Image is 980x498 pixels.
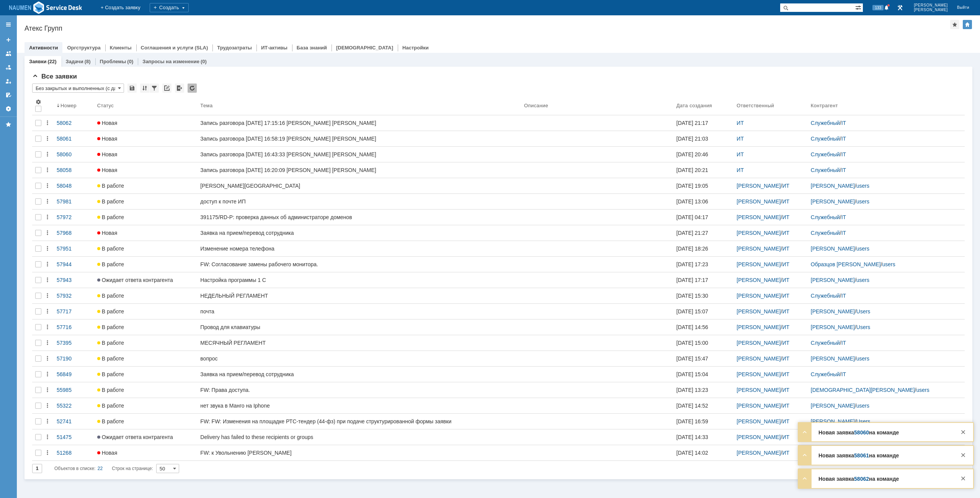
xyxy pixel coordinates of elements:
div: Изменение номера телефона [200,246,518,252]
a: IT [841,214,846,220]
a: 56849 [54,367,94,382]
a: В работе [94,288,198,303]
a: [PERSON_NAME] [811,246,855,252]
div: FW: Согласование замены рабочего монитора. [200,261,518,267]
a: Запись разговора [DATE] 16:20:09 [PERSON_NAME] [PERSON_NAME] [197,162,521,178]
a: [DATE] 15:30 [673,288,734,303]
div: Заявка на прием/перевод сотрудника [200,230,518,236]
a: [DEMOGRAPHIC_DATA] [336,45,393,51]
a: 57951 [54,241,94,256]
th: Номер [54,96,94,115]
a: Users [856,324,871,330]
a: Создать заявку [2,34,15,46]
a: Заявки [29,59,46,64]
a: Запись разговора [DATE] 17:15:16 [PERSON_NAME] [PERSON_NAME] [197,115,521,131]
span: [PERSON_NAME] [914,8,948,12]
a: В работе [94,194,198,209]
a: [PERSON_NAME] [737,277,781,283]
div: 58060 [57,151,91,157]
a: 58060 [54,147,94,162]
a: 57943 [54,272,94,288]
a: users [856,277,869,283]
span: Новая [97,230,118,236]
div: [DATE] 04:17 [676,214,708,220]
div: 57716 [57,324,91,330]
div: [DATE] 13:06 [676,198,708,205]
div: Запись разговора [DATE] 16:43:33 [PERSON_NAME] [PERSON_NAME] [200,151,518,157]
a: МЕСЯЧНЫЙ РЕГЛАМЕНТ [197,335,521,351]
a: нет звука в Манго на Iphone [197,398,521,413]
a: Новая [94,147,198,162]
div: [DATE] 14:33 [676,434,708,440]
div: [DATE] 13:23 [676,387,708,393]
a: FW: FW: Изменения на площадке РТС-тендер (44-фз) при подаче структурированной формы заявки [197,414,521,429]
a: users [856,355,869,362]
a: Настройка программы 1 С [197,272,521,288]
div: Запись разговора [DATE] 17:15:16 [PERSON_NAME] [PERSON_NAME] [200,120,518,126]
span: Ожидает ответа контрагента [97,434,173,440]
a: ИТ [782,418,789,424]
a: [PERSON_NAME] [737,230,781,236]
a: Образцов [PERSON_NAME] [811,261,881,267]
a: users [916,387,929,393]
a: [DATE] 19:05 [673,178,734,193]
a: Users [856,308,871,315]
a: [PERSON_NAME] [811,355,855,362]
a: [PERSON_NAME] [737,371,781,377]
div: доступ к почте ИП [200,198,518,205]
a: доступ к почте ИП [197,194,521,209]
a: Запись разговора [DATE] 16:43:33 [PERSON_NAME] [PERSON_NAME] [197,147,521,162]
a: Проблемы [100,59,126,64]
a: [DATE] 16:59 [673,414,734,429]
a: [DATE] 15:04 [673,367,734,382]
a: Запросы на изменение [142,59,199,64]
div: [DATE] 18:26 [676,246,708,252]
a: [PERSON_NAME] [811,403,855,409]
div: FW: к Увольнению [PERSON_NAME] [200,450,518,456]
a: FW: Права доступа. [197,382,521,398]
a: Служебный [811,136,840,142]
div: [DATE] 14:02 [676,450,708,456]
a: [DEMOGRAPHIC_DATA][PERSON_NAME] [811,387,915,393]
div: 51268 [57,450,91,456]
a: [DATE] 15:00 [673,335,734,351]
div: [DATE] 20:21 [676,167,708,173]
span: В работе [97,246,124,252]
a: [PERSON_NAME] [811,324,855,330]
a: Служебный [811,167,840,173]
div: [DATE] 19:05 [676,183,708,189]
div: Запись разговора [DATE] 16:58:19 [PERSON_NAME] [PERSON_NAME] [200,136,518,142]
a: ИТ [782,246,789,252]
div: 57932 [57,293,91,299]
a: [DATE] 17:17 [673,272,734,288]
div: 51475 [57,434,91,440]
a: Изменение номера телефона [197,241,521,256]
div: [DATE] 21:17 [676,120,708,126]
a: Служебный [811,293,840,299]
div: 57943 [57,277,91,283]
div: 57981 [57,198,91,205]
a: В работе [94,351,198,366]
a: В работе [94,304,198,319]
a: ИТ [737,151,744,157]
a: ИТ [782,277,789,283]
a: В работе [94,241,198,256]
a: IT [841,136,846,142]
div: Добавить в избранное [950,20,959,29]
a: users [882,261,895,267]
a: [PERSON_NAME] [811,418,855,424]
div: Провод для клавиатуры [200,324,518,330]
a: В работе [94,414,198,429]
a: Служебный [811,151,840,157]
span: Новая [97,151,118,157]
div: 58061 [57,136,91,142]
a: [DATE] 20:46 [673,147,734,162]
a: 57972 [54,210,94,225]
a: НЕДЕЛЬНЫЙ РЕГЛАМЕНТ [197,288,521,303]
div: 57717 [57,308,91,315]
a: 57968 [54,225,94,241]
a: [DATE] 13:23 [673,382,734,398]
div: Экспорт списка [175,84,184,93]
a: [DATE] 21:03 [673,131,734,146]
div: Контрагент [811,103,838,108]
